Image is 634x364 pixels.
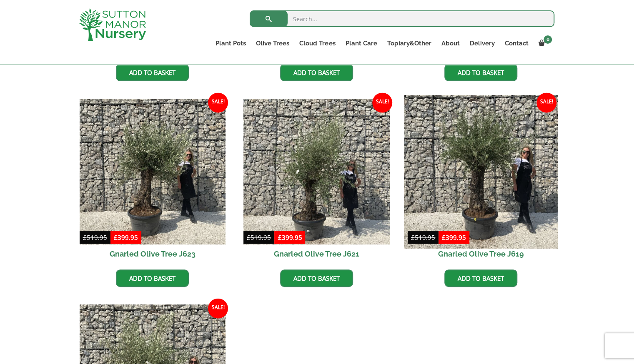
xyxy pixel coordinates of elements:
a: Add to basket: “Gnarled Olive Tree J621” [280,269,353,287]
a: About [436,37,464,49]
a: Plant Pots [210,37,251,49]
a: Contact [499,37,533,49]
span: Sale! [208,299,228,319]
span: £ [247,233,251,242]
span: 0 [544,35,552,44]
span: £ [442,233,446,242]
a: Add to basket: “Gnarled Olive Tree J628” [116,64,189,81]
span: Sale! [536,93,556,113]
h2: Gnarled Olive Tree J621 [243,244,390,263]
bdi: 519.95 [247,233,271,242]
bdi: 519.95 [83,233,107,242]
h2: Gnarled Olive Tree J623 [80,244,226,263]
a: Sale! Gnarled Olive Tree J619 [408,99,554,264]
span: £ [83,233,87,242]
a: Delivery [464,37,499,49]
img: Gnarled Olive Tree J621 [243,99,390,245]
img: logo [79,8,146,41]
a: Topiary&Other [382,37,436,49]
a: Add to basket: “Gnarled Olive Tree J619” [444,269,517,287]
a: Olive Trees [251,37,294,49]
a: 0 [533,37,554,49]
bdi: 519.95 [411,233,435,242]
bdi: 399.95 [442,233,466,242]
h2: Gnarled Olive Tree J619 [408,244,554,263]
img: Gnarled Olive Tree J623 [80,99,226,245]
span: Sale! [372,93,392,113]
a: Add to basket: “Gnarled Olive Tree J625” [280,64,353,81]
span: Sale! [208,93,228,113]
a: Add to basket: “Gnarled Olive Tree J624” [444,64,517,81]
input: Search... [250,10,554,27]
bdi: 399.95 [114,233,138,242]
a: Sale! Gnarled Olive Tree J621 [243,99,390,264]
a: Sale! Gnarled Olive Tree J623 [80,99,226,264]
span: £ [411,233,415,242]
img: Gnarled Olive Tree J619 [404,95,557,248]
a: Add to basket: “Gnarled Olive Tree J623” [116,269,189,287]
span: £ [114,233,118,242]
a: Plant Care [340,37,382,49]
bdi: 399.95 [278,233,302,242]
span: £ [278,233,281,242]
a: Cloud Trees [294,37,340,49]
